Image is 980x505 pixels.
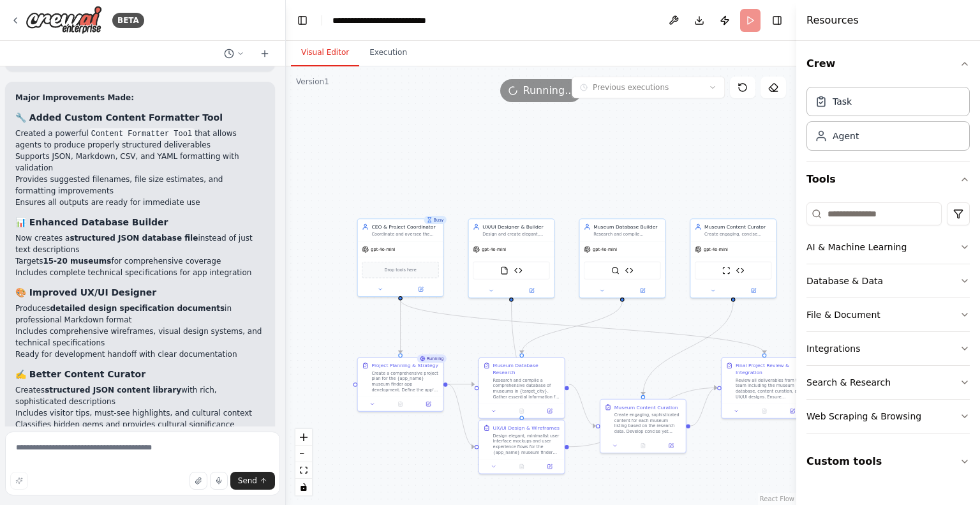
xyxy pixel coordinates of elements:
g: Edge from 53c96f2d-e557-4592-8696-4daa7237400a to e3ff9a0b-4122-4774-a4c7-a7bb82c82df5 [508,301,525,416]
button: zoom out [295,446,312,462]
div: Design and create elegant, minimalist user interface mockups and user experience flows for the {a... [482,232,549,237]
span: gpt-4o-mini [593,246,617,252]
a: React Flow attribution [760,495,794,502]
img: Content Formatter Tool [514,266,523,275]
div: Museum Content Curation [614,403,678,411]
span: Drop tools here [384,266,416,273]
div: CEO & Project Coordinator [371,223,438,230]
g: Edge from 04372e0a-46c6-4a06-b8df-3b73bd4f931b to f3fe2e93-bb3b-4a61-afca-777332cd8c05 [639,301,736,395]
li: Includes comprehensive wireframes, visual design systems, and technical specifications [15,326,265,349]
div: UX/UI Designer & Builder [482,223,549,230]
strong: structured JSON content library [45,386,181,395]
div: Running [417,354,447,363]
g: Edge from f3fe2e93-bb3b-4a61-afca-777332cd8c05 to 2dbbef9c-6078-4855-97d5-65225fc261cd [690,384,717,430]
strong: Major Improvements Made: [15,93,134,102]
li: Produces in professional Markdown format [15,303,265,326]
g: Edge from ae31dd48-dff3-4093-88ef-390b190d3d27 to b0f5d1c4-3d09-4110-a109-4da0d77cdc1a [448,381,475,388]
button: Search & Research [806,366,970,399]
div: Task [833,95,852,108]
img: ScrapeWebsiteTool [722,266,731,275]
button: Tools [806,162,970,197]
li: Ensures all outputs are ready for immediate use [15,197,265,208]
div: React Flow controls [295,429,312,495]
strong: detailed design specification documents [50,304,225,313]
div: Project Planning & Strategy [371,362,438,369]
g: Edge from d225c6cd-0494-4f07-adbf-ae9eeb64f76b to ae31dd48-dff3-4093-88ef-390b190d3d27 [397,300,404,354]
div: Final Project Review & Integration [736,362,803,376]
strong: 15-20 museums [43,257,111,266]
div: Create engaging, concise descriptions and curated content for each museum listing, highlighting u... [704,232,771,237]
button: Upload files [189,472,207,490]
div: BusyCEO & Project CoordinatorCoordinate and oversee the development of the museum finder app proj... [357,218,444,297]
div: Research and compile a comprehensive database of museums in {target_city}. Gather essential infor... [493,377,560,400]
button: Hide left sidebar [293,11,311,29]
li: Supports JSON, Markdown, CSV, and YAML formatting with validation [15,151,265,174]
button: Custom tools [806,444,970,479]
button: No output available [628,442,658,450]
button: Open in side panel [623,287,662,295]
button: Open in side panel [734,287,773,295]
div: Create engaging, sophisticated content for each museum listing based on the research data. Develo... [614,412,681,434]
button: fit view [295,462,312,479]
button: Open in side panel [780,407,804,415]
button: No output available [507,407,537,415]
li: Targets for comprehensive coverage [15,255,265,267]
button: No output available [750,407,779,415]
div: Search & Research [806,376,891,389]
li: Provides suggested filenames, file size estimates, and formatting improvements [15,174,265,197]
g: Edge from ae31dd48-dff3-4093-88ef-390b190d3d27 to e3ff9a0b-4122-4774-a4c7-a7bb82c82df5 [448,381,475,451]
div: RunningProject Planning & StrategyCreate a comprehensive project plan for the {app_name} museum f... [357,358,444,412]
button: Open in side panel [417,400,440,408]
div: Museum Content CuratorCreate engaging, concise descriptions and curated content for each museum l... [690,218,776,298]
button: Hide right sidebar [768,11,786,29]
div: Museum Database ResearchResearch and compile a comprehensive database of museums in {target_city}... [479,358,565,419]
div: Research and compile comprehensive database of museums in {target_city}, collecting essential inf... [593,232,660,237]
button: No output available [507,462,537,471]
div: Museum Database Research [493,362,560,376]
div: BETA [112,13,144,28]
g: Edge from c8fb47fd-82d1-491f-9bf0-d57a48f27ba5 to b0f5d1c4-3d09-4110-a109-4da0d77cdc1a [518,301,625,354]
button: Send [230,472,275,490]
div: UX/UI Design & Wireframes [493,425,560,432]
div: File & Document [806,308,880,321]
code: Content Formatter Tool [89,128,195,140]
button: AI & Machine Learning [806,230,970,264]
button: File & Document [806,298,970,331]
img: Logo [26,6,102,34]
div: AI & Machine Learning [806,241,907,253]
button: Improve this prompt [10,472,28,490]
span: gpt-4o-mini [371,246,395,252]
li: Created a powerful that allows agents to produce properly structured deliverables [15,128,265,151]
button: Web Scraping & Browsing [806,400,970,433]
div: Version 1 [296,77,329,87]
button: Crew [806,46,970,82]
img: SerperDevTool [611,266,620,275]
button: Database & Data [806,264,970,298]
div: Review all deliverables from the team including the museum database, content curation, and UX/UI ... [736,377,803,400]
div: Final Project Review & IntegrationReview all deliverables from the team including the museum data... [721,358,808,419]
div: Design elegant, minimalist user interface mockups and user experience flows for the {app_name} mu... [493,433,560,455]
g: Edge from d225c6cd-0494-4f07-adbf-ae9eeb64f76b to 2dbbef9c-6078-4855-97d5-65225fc261cd [397,300,768,354]
button: Open in side panel [538,462,561,471]
button: Start a new chat [255,46,275,61]
span: gpt-4o-mini [482,246,506,252]
li: Includes complete technical specifications for app integration [15,267,265,278]
div: Coordinate and oversee the development of the museum finder app project, ensuring all team member... [371,232,438,237]
div: Museum Database Builder [593,223,660,230]
span: Running... [523,83,575,98]
div: Integrations [806,342,860,355]
nav: breadcrumb [332,14,471,27]
div: Create a comprehensive project plan for the {app_name} museum finder app development. Define the ... [371,370,438,393]
div: Crew [806,82,970,161]
li: Now creates a instead of just text descriptions [15,232,265,255]
button: Open in side panel [538,407,561,415]
div: Museum Content CurationCreate engaging, sophisticated content for each museum listing based on th... [600,399,687,453]
img: FileReadTool [500,266,509,275]
li: Creates with rich, sophisticated descriptions [15,384,265,407]
span: gpt-4o-mini [704,246,728,252]
li: Classifies hidden gems and provides cultural significance [15,419,265,430]
button: zoom in [295,429,312,446]
div: Busy [424,216,446,224]
button: toggle interactivity [295,479,312,495]
button: Execution [359,40,417,66]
